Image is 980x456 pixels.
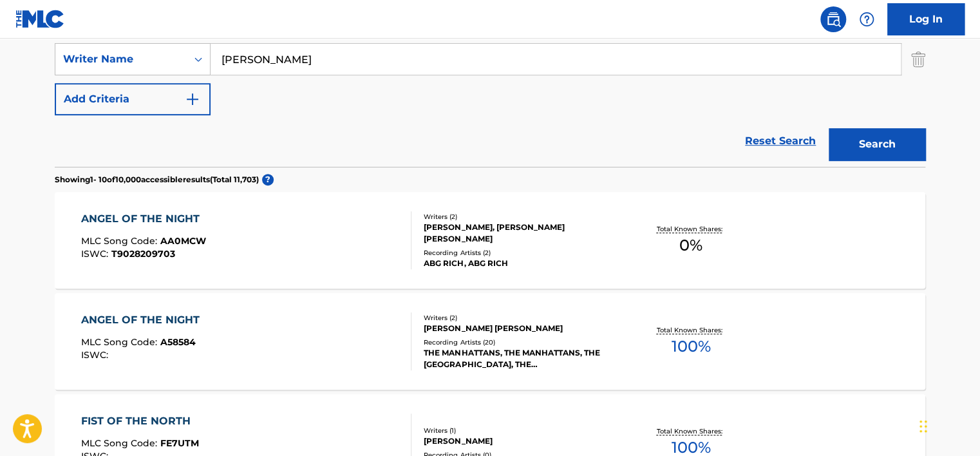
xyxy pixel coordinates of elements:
[81,349,111,361] span: ISWC :
[81,235,160,247] span: MLC Song Code :
[55,293,925,390] a: ANGEL OF THE NIGHTMLC Song Code:A58584ISWC:Writers (2)[PERSON_NAME] [PERSON_NAME]Recording Artist...
[887,3,965,35] a: Log In
[15,10,65,28] img: MLC Logo
[160,437,199,449] span: FE7UTM
[825,12,841,27] img: search
[55,3,925,167] form: Search Form
[55,174,259,185] p: Showing 1 - 10 of 10,000 accessible results (Total 11,703 )
[679,234,702,257] span: 0 %
[81,312,206,328] div: ANGEL OF THE NIGHT
[81,336,160,348] span: MLC Song Code :
[185,91,200,107] img: 9d2ae6d4665cec9f34b9.svg
[656,325,725,335] p: Total Known Shares:
[424,435,618,447] div: [PERSON_NAME]
[424,347,618,370] div: THE MANHATTANS, THE MANHATTANS, THE [GEOGRAPHIC_DATA], THE [GEOGRAPHIC_DATA], THE MANHATTANS
[81,248,111,260] span: ISWC :
[671,335,710,358] span: 100 %
[424,337,618,347] div: Recording Artists ( 20 )
[916,394,980,456] iframe: Chat Widget
[859,12,874,27] img: help
[739,127,822,155] a: Reset Search
[424,212,618,222] div: Writers ( 2 )
[656,224,725,234] p: Total Known Shares:
[656,426,725,436] p: Total Known Shares:
[55,83,211,115] button: Add Criteria
[424,248,618,258] div: Recording Artists ( 2 )
[424,426,618,435] div: Writers ( 1 )
[919,407,927,446] div: Drag
[160,235,206,247] span: AA0MCW
[111,248,175,260] span: T9028209703
[63,52,179,67] div: Writer Name
[911,43,925,75] img: Delete Criterion
[424,323,618,334] div: [PERSON_NAME] [PERSON_NAME]
[81,413,199,429] div: FIST OF THE NORTH
[424,258,618,269] div: ABG RICH, ABG RICH
[829,128,925,160] button: Search
[55,192,925,289] a: ANGEL OF THE NIGHTMLC Song Code:AA0MCWISWC:T9028209703Writers (2)[PERSON_NAME], [PERSON_NAME] [PE...
[81,437,160,449] span: MLC Song Code :
[424,222,618,245] div: [PERSON_NAME], [PERSON_NAME] [PERSON_NAME]
[160,336,196,348] span: A58584
[81,211,206,227] div: ANGEL OF THE NIGHT
[854,6,880,32] div: Help
[424,313,618,323] div: Writers ( 2 )
[820,6,846,32] a: Public Search
[262,174,274,185] span: ?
